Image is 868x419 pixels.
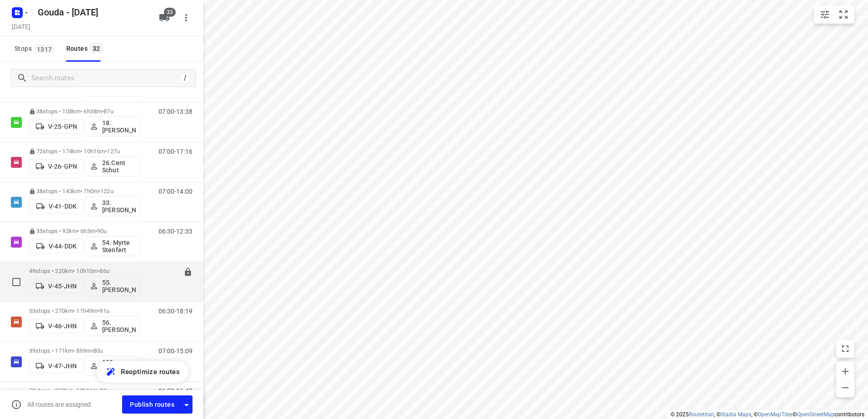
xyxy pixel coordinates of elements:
input: Search routes [31,71,180,85]
span: Reoptimize routes [121,366,180,378]
button: 33 [155,9,173,27]
p: 54. Myrte Stenfert [102,239,136,253]
p: 06:30-16:40 [158,387,192,395]
span: 86u [99,268,109,274]
button: 102.[PERSON_NAME] [85,356,140,376]
span: 32 [90,44,103,53]
p: 18.[PERSON_NAME] [102,119,136,134]
p: V-44-DDK [49,243,77,250]
button: Reoptimize routes [96,361,189,383]
p: V-47-JHN [48,362,77,370]
span: • [99,188,100,195]
a: OpenStreetMap [797,411,834,418]
p: 07:00-17:16 [158,148,192,155]
span: Publish routes [130,399,174,410]
p: V-26-GPN [48,163,77,170]
h5: Rename [34,5,152,19]
p: 56. [PERSON_NAME] [102,319,136,333]
span: 87u [104,108,113,115]
button: V-47-JHN [29,359,84,373]
button: More [177,9,195,27]
span: • [95,228,97,234]
div: small contained button group [814,5,854,24]
p: 07:00-15:09 [158,347,192,355]
div: Routes [66,43,105,54]
p: 38 stops • 143km • 7h0m [29,188,140,195]
span: • [105,148,107,155]
p: 72 stops • 174km • 10h16m [29,148,140,155]
p: 55. [PERSON_NAME] [102,279,136,293]
span: • [98,387,99,394]
p: 07:00-14:00 [158,188,192,195]
button: 54. Myrte Stenfert [85,236,140,256]
span: 122u [100,188,113,195]
span: Select [7,273,25,291]
p: V-25-GPN [48,123,77,130]
span: • [98,268,99,274]
span: 1317 [35,44,54,54]
p: 49 stops • 220km • 10h10m [29,268,140,274]
p: 26.Cent Schut [102,159,136,174]
span: Stops [15,43,57,54]
li: © 2025 , © , © © contributors [671,411,864,418]
button: V-41-DDK [29,199,84,214]
span: 80u [93,347,103,354]
button: V-46-JHN [29,319,84,333]
span: 90u [97,228,107,234]
button: V-45-JHN [29,279,84,293]
p: 38 stops • 108km • 6h38m [29,108,140,115]
p: V-46-JHN [48,322,77,330]
a: Stadia Maps [720,411,751,418]
button: 33.[PERSON_NAME] [85,196,140,216]
button: Publish routes [122,395,181,413]
button: V-26-GPN [29,159,84,174]
button: Fit zoom [834,5,853,24]
button: Map settings [816,5,834,24]
span: 127u [107,148,120,155]
button: V-44-DDK [29,239,84,253]
button: 55. [PERSON_NAME] [85,276,140,296]
span: • [98,307,99,314]
p: 06:30-12:33 [158,228,192,235]
h5: Project date [8,21,34,32]
p: All routes are assigned. [27,401,93,408]
p: V-41-DDK [49,203,77,210]
p: 33.[PERSON_NAME] [102,199,136,214]
button: 18.[PERSON_NAME] [85,117,140,136]
p: 07:00-13:38 [158,108,192,115]
p: 39 stops • 171km • 8h9m [29,347,140,354]
a: OpenMapTiles [758,411,793,418]
button: V-25-GPN [29,119,84,134]
a: Routetitan [689,411,714,418]
span: • [91,347,93,354]
span: 93u [99,387,109,394]
button: 26.Cent Schut [85,156,140,176]
p: 35 stops • 92km • 6h3m [29,228,140,234]
span: 91u [99,307,109,314]
p: 53 stops • 270km • 11h49m [29,307,140,314]
p: 06:30-18:19 [158,307,192,315]
span: • [102,108,104,115]
div: Driver app settings [181,399,192,410]
button: 56. [PERSON_NAME] [85,316,140,336]
p: V-45-JHN [48,283,77,290]
span: 33 [164,8,176,17]
p: 52 stops • 252km • 10h11m [29,387,140,394]
div: / [180,73,190,83]
button: Lock route [183,268,192,278]
p: 102.[PERSON_NAME] [102,359,136,373]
